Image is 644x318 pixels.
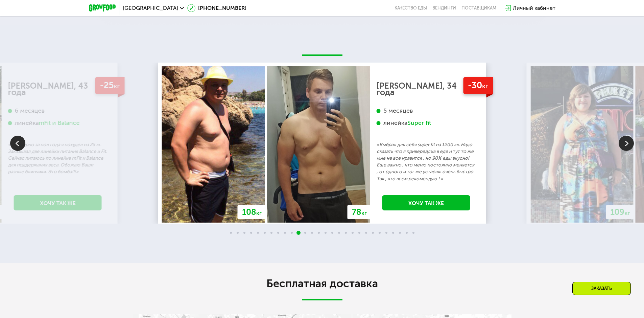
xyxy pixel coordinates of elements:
[513,4,555,12] div: Личный кабинет
[625,210,630,216] span: кг
[187,4,246,12] a: [PHONE_NUMBER]
[407,119,431,127] div: Super fit
[39,119,80,127] div: mFit и Balance
[8,119,108,127] div: линейка
[361,210,367,216] span: кг
[377,107,476,115] div: 5 месяцев
[463,77,493,94] div: -30
[377,83,476,96] div: [PERSON_NAME], 34 года
[619,136,634,151] img: Slide right
[348,205,371,219] div: 78
[8,107,108,115] div: 6 месяцев
[256,210,262,216] span: кг
[238,205,266,219] div: 108
[10,136,25,151] img: Slide left
[461,5,496,11] div: поставщикам
[8,83,108,96] div: [PERSON_NAME], 43 года
[382,195,470,210] a: Хочу так же
[395,5,427,11] a: Качество еды
[377,119,476,127] div: линейка
[377,141,476,182] p: «Выбрал для себя super fit на 1200 кк. Надо сказать что я привередлив в еде и тут то же мне не вс...
[482,82,488,90] span: кг
[8,141,108,175] p: «Примерно за пол года я похудел на 25 кг. Заказывал две линейки питания Balance и Fit. Сейчас пит...
[114,82,120,90] span: кг
[14,195,102,210] a: Хочу так же
[123,5,178,11] span: [GEOGRAPHIC_DATA]
[133,277,511,290] h2: Бесплатная доставка
[606,205,635,219] div: 109
[95,77,124,94] div: -25
[432,5,456,11] a: Вендинги
[572,282,631,295] div: Заказать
